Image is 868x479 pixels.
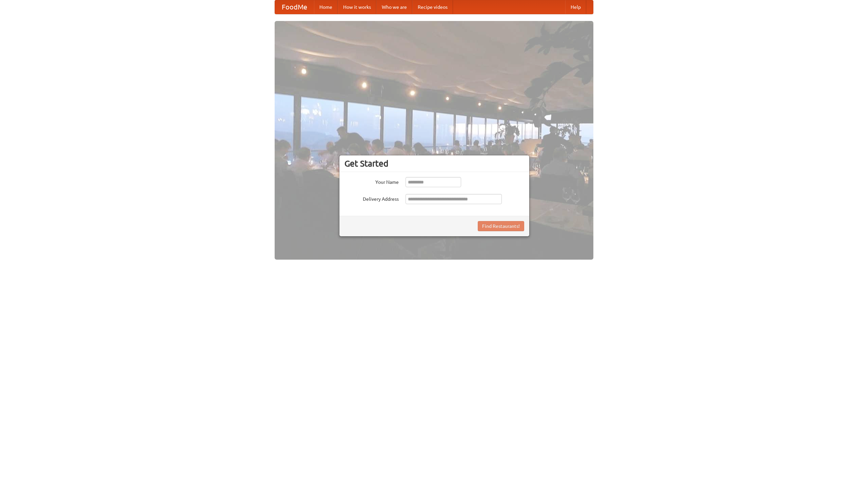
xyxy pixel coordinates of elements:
label: Your Name [344,177,399,186]
a: Who we are [376,0,412,14]
a: Recipe videos [412,0,453,14]
button: Find Restaurants! [478,221,524,231]
a: FoodMe [275,0,314,14]
a: Help [565,0,586,14]
label: Delivery Address [344,194,399,202]
a: How it works [338,0,376,14]
h3: Get Started [344,158,524,169]
a: Home [314,0,338,14]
